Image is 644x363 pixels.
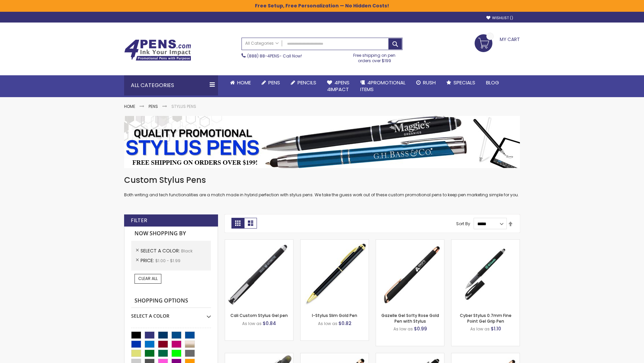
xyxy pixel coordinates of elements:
[231,218,244,229] strong: Grid
[124,39,191,61] img: 4Pens Custom Pens and Promotional Products
[456,221,470,227] label: Sort By
[237,79,251,86] span: Home
[393,326,413,332] span: As low as
[338,320,352,327] span: $0.82
[135,274,161,283] a: Clear All
[242,321,262,326] span: As low as
[124,175,520,186] h1: Custom Stylus Pens
[225,353,293,359] a: Souvenir® Jalan Highlighter Stylus Pen Combo-Black
[376,353,444,359] a: Custom Soft Touch® Metal Pens with Stylus-Black
[414,325,427,332] span: $0.99
[149,104,158,109] a: Pens
[181,248,193,254] span: Black
[322,75,355,97] a: 4Pens4impact
[247,53,302,59] span: - Call Now!
[256,75,285,90] a: Pens
[460,313,512,324] a: Cyber Stylus 0.7mm Fine Point Gel Grip Pen
[451,239,520,245] a: Cyber Stylus 0.7mm Fine Point Gel Grip Pen-Black
[453,79,475,86] span: Specials
[247,53,279,59] a: (888) 88-4PENS
[225,75,256,90] a: Home
[155,258,180,264] span: $1.00 - $1.99
[451,240,520,308] img: Cyber Stylus 0.7mm Fine Point Gel Grip Pen-Black
[486,79,499,86] span: Blog
[491,325,501,332] span: $1.10
[124,175,520,198] div: Both writing and tech functionalities are a match made in hybrid perfection with stylus pens. We ...
[301,239,369,245] a: I-Stylus Slim Gold-Black
[268,79,280,86] span: Pens
[245,41,279,46] span: All Categories
[263,320,276,327] span: $0.84
[298,79,316,86] span: Pencils
[441,75,481,90] a: Specials
[131,227,211,241] strong: Now Shopping by
[346,50,403,64] div: Free shipping on pen orders over $199
[141,247,181,254] span: Select A Color
[171,104,196,109] strong: Stylus Pens
[124,116,520,168] img: Stylus Pens
[470,326,490,332] span: As low as
[327,79,350,93] span: 4Pens 4impact
[124,75,218,95] div: All Categories
[411,75,441,90] a: Rush
[285,75,322,90] a: Pencils
[124,104,135,109] a: Home
[312,313,357,318] a: I-Stylus Slim Gold Pen
[318,321,337,326] span: As low as
[131,294,211,308] strong: Shopping Options
[376,239,444,245] a: Gazelle Gel Softy Rose Gold Pen with Stylus-Black
[451,353,520,359] a: Gazelle Gel Softy Rose Gold Pen with Stylus - ColorJet-Black
[360,79,406,93] span: 4PROMOTIONAL ITEMS
[230,313,288,318] a: Cali Custom Stylus Gel pen
[225,240,293,308] img: Cali Custom Stylus Gel pen-Black
[301,240,369,308] img: I-Stylus Slim Gold-Black
[481,75,504,90] a: Blog
[131,217,147,224] strong: Filter
[131,308,211,319] div: Select A Color
[138,276,158,281] span: Clear All
[423,79,436,86] span: Rush
[301,353,369,359] a: Islander Softy Rose Gold Gel Pen with Stylus-Black
[242,38,282,49] a: All Categories
[486,15,513,21] a: Wishlist
[376,240,444,308] img: Gazelle Gel Softy Rose Gold Pen with Stylus-Black
[225,239,293,245] a: Cali Custom Stylus Gel pen-Black
[355,75,411,97] a: 4PROMOTIONALITEMS
[381,313,439,324] a: Gazelle Gel Softy Rose Gold Pen with Stylus
[141,257,155,264] span: Price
